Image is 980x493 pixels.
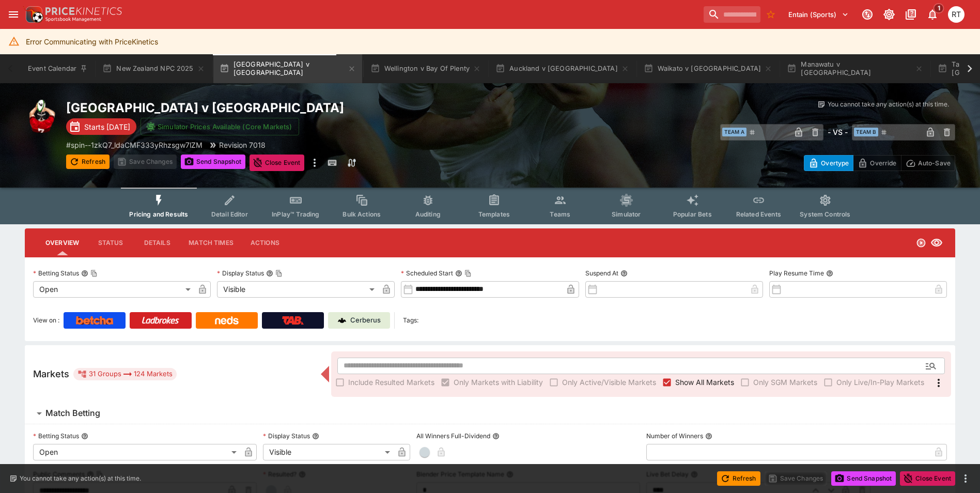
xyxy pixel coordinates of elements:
[828,127,848,137] h6: - VS -
[753,377,817,388] span: Only SGM Markets
[263,432,310,440] p: Display Status
[880,5,898,24] button: Toggle light/dark mode
[181,155,245,169] button: Send Snapshot
[33,444,240,460] div: Open
[84,121,130,132] p: Starts [DATE]
[489,54,635,83] button: Auckland v [GEOGRAPHIC_DATA]
[25,100,58,133] img: rugby_union.png
[717,471,760,486] button: Refresh
[215,316,238,325] img: Neds
[637,54,779,83] button: Waikato v [GEOGRAPHIC_DATA]
[800,210,850,218] span: System Controls
[804,155,955,171] div: Start From
[853,155,901,171] button: Override
[364,54,487,83] button: Wellington v Bay Of Plenty
[673,210,712,218] span: Popular Bets
[213,54,362,83] button: [GEOGRAPHIC_DATA] v [GEOGRAPHIC_DATA]
[918,158,951,168] p: Auto-Save
[930,237,943,249] svg: Visible
[312,433,319,440] button: Display Status
[142,316,179,325] img: Ladbrokes
[4,5,23,24] button: open drawer
[66,100,511,116] h2: Copy To Clipboard
[33,269,79,278] p: Betting Status
[932,377,945,389] svg: More
[33,312,59,329] label: View on :
[858,5,877,24] button: Connected to PK
[916,238,926,248] svg: Open
[180,230,242,255] button: Match Times
[901,155,955,171] button: Auto-Save
[87,230,134,255] button: Status
[781,54,929,83] button: Manawatu v [GEOGRAPHIC_DATA]
[959,472,972,485] button: more
[23,4,43,25] img: PriceKinetics Logo
[22,54,94,83] button: Event Calendar
[272,210,319,218] span: InPlay™ Trading
[585,269,618,278] p: Suspend At
[217,269,264,278] p: Display Status
[96,54,211,83] button: New Zealand NPC 2025
[854,128,878,136] span: Team B
[77,368,173,380] div: 31 Groups 124 Markets
[900,471,955,486] button: Close Event
[263,444,394,460] div: Visible
[328,312,390,329] a: Cerberus
[620,270,628,277] button: Suspend At
[308,155,321,171] button: more
[901,5,920,24] button: Documentation
[550,210,570,218] span: Teams
[219,140,266,150] p: Revision 7018
[646,432,703,440] p: Number of Winners
[836,377,924,388] span: Only Live/In-Play Markets
[282,316,304,325] img: TabNZ
[338,316,346,325] img: Cerberus
[562,377,656,388] span: Only Active/Visible Markets
[134,230,180,255] button: Details
[403,312,418,329] label: Tags:
[275,270,283,277] button: Copy To Clipboard
[211,210,248,218] span: Detail Editor
[37,230,87,255] button: Overview
[923,5,942,24] button: Notifications
[464,270,472,277] button: Copy To Clipboard
[66,155,110,169] button: Refresh
[831,471,896,486] button: Send Snapshot
[26,32,158,51] div: Error Communicating with PriceKinetics
[250,155,305,171] button: Close Event
[33,432,79,440] p: Betting Status
[705,433,712,440] button: Number of Winners
[81,433,88,440] button: Betting Status
[45,7,122,15] img: PriceKinetics
[478,210,510,218] span: Templates
[455,270,462,277] button: Scheduled StartCopy To Clipboard
[804,155,853,171] button: Overtype
[454,377,543,388] span: Only Markets with Liability
[266,270,273,277] button: Display StatusCopy To Clipboard
[736,210,781,218] span: Related Events
[870,158,896,168] p: Override
[343,210,381,218] span: Bulk Actions
[242,230,288,255] button: Actions
[675,377,734,388] span: Show All Markets
[722,128,746,136] span: Team A
[763,6,779,23] button: No Bookmarks
[945,3,968,26] button: Richard Tatton
[81,270,88,277] button: Betting StatusCopy To Clipboard
[826,270,833,277] button: Play Resume Time
[934,3,944,13] span: 1
[66,140,203,150] p: Copy To Clipboard
[704,6,760,23] input: search
[415,210,441,218] span: Auditing
[25,403,955,424] button: Match Betting
[828,100,949,109] p: You cannot take any action(s) at this time.
[90,270,98,277] button: Copy To Clipboard
[350,315,381,326] p: Cerberus
[782,6,855,23] button: Select Tenant
[33,368,69,380] h5: Markets
[76,316,113,325] img: Betcha
[20,474,141,483] p: You cannot take any action(s) at this time.
[129,210,188,218] span: Pricing and Results
[821,158,849,168] p: Overtype
[492,433,500,440] button: All Winners Full-Dividend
